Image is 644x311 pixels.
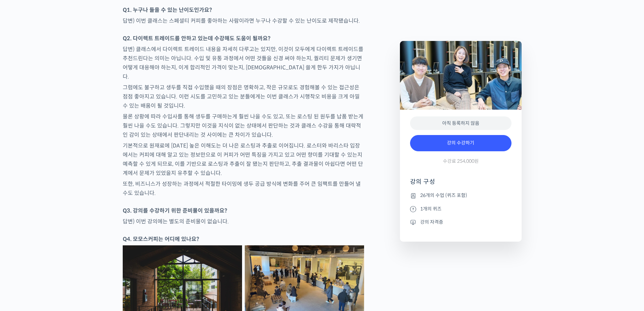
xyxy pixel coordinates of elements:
p: 그럼에도 불구하고 생두를 직접 수입했을 때의 장점은 명확하고, 작은 규모로도 경험해볼 수 있는 접근성은 점점 좋아지고 있습니다. 이런 시도를 고민하고 있는 분들에게는 이번 클... [123,83,364,110]
strong: Q4. 모모스커피는 어디에 있나요? [123,236,199,243]
a: 홈 [2,215,45,231]
a: 대화 [45,215,87,231]
p: 답변) 이번 클래스는 스페셜티 커피를 좋아하는 사람이라면 누구나 수강할 수 있는 난이도로 제작됐습니다. [123,16,364,25]
div: 아직 등록하지 않음 [410,116,511,130]
h4: 강의 구성 [410,178,511,191]
p: 또한, 비즈니스가 성장하는 과정에서 적절한 타이밍에 생두 공급 방식에 변화를 주어 큰 임팩트를 만들어 낼 수도 있습니다. [123,179,364,198]
span: 수강료 254,000원 [443,158,479,164]
strong: Q3. 강의를 수강하기 위한 준비물이 있을까요? [123,207,227,214]
span: 홈 [21,225,25,230]
li: 강의 자격증 [410,218,511,226]
li: 26개의 수업 (퀴즈 포함) [410,192,511,200]
span: 대화 [62,225,70,230]
p: 기본적으로 원재료에 [DATE] 높은 이해도는 더 나은 로스팅과 추출로 이어집니다. 로스터와 바리스타 입장에서는 커피에 대해 알고 있는 정보만으로 이 커피가 어떤 특징을 가지... [123,141,364,178]
li: 1개의 퀴즈 [410,205,511,213]
strong: Q2. 다이렉트 트레이드를 안하고 있는데 수강해도 도움이 될까요? [123,35,270,42]
strong: Q1. 누구나 들을 수 있는 난이도인가요? [123,6,212,14]
a: 설정 [87,215,130,231]
p: 답변) 이번 강의에는 별도의 준비물이 없습니다. [123,217,364,226]
span: 설정 [104,225,113,230]
a: 강의 수강하기 [410,135,511,151]
p: 물론 상황에 따라 수입사를 통해 생두를 구매하는게 훨씬 나을 수도 있고, 또는 로스팅 된 원두를 납품 받는게 훨씬 나을 수도 있습니다. 그렇지만 이것을 지식이 없는 상태에서 ... [123,112,364,139]
p: 답변) 클래스에서 다이렉트 트레이드 내용을 자세히 다루고는 있지만, 이것이 모두에게 다이렉트 트레이드를 추천드린다는 의미는 아닙니다. 수입 및 유통 과정에서 어떤 것들을 신경... [123,45,364,81]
